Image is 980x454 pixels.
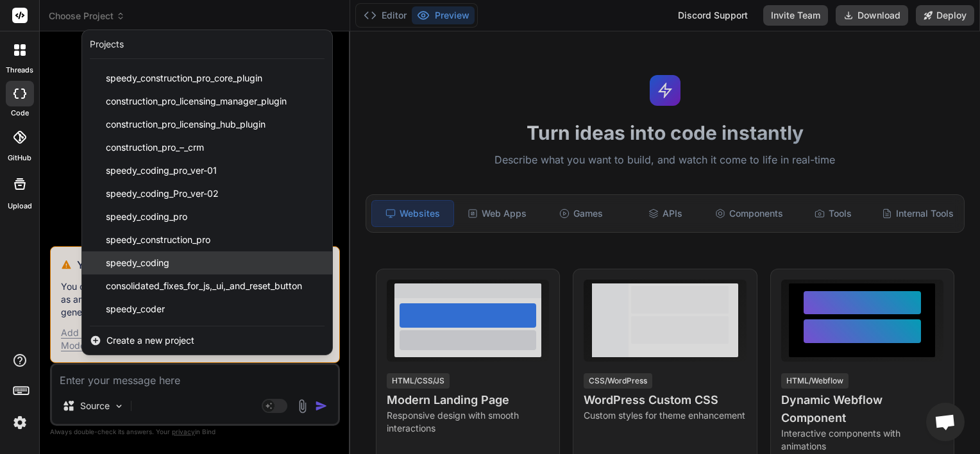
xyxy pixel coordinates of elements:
[106,334,194,347] span: Create a new project
[106,141,204,154] span: construction_pro_–_crm
[11,108,29,119] label: code
[106,233,210,246] span: speedy_construction_pro
[106,303,165,315] span: speedy_coder
[926,403,965,441] div: Open chat
[106,72,262,85] span: speedy_construction_pro_core_plugin
[8,201,32,212] label: Upload
[106,210,187,223] span: speedy_coding_pro
[106,256,169,269] span: speedy_coding
[106,280,302,292] span: consolidated_fixes_for_js,_ui,_and_reset_button
[106,164,217,177] span: speedy_coding_pro_ver-01
[90,38,124,51] div: Projects
[8,153,31,164] label: GitHub
[106,187,219,200] span: speedy_coding_Pro_ver-02
[106,95,287,108] span: construction_pro_licensing_manager_plugin
[106,118,266,131] span: construction_pro_licensing_hub_plugin
[9,412,31,433] img: settings
[6,65,33,76] label: threads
